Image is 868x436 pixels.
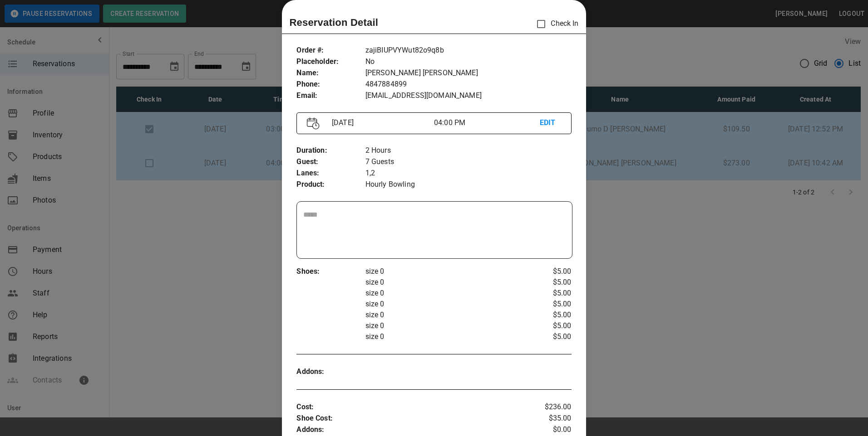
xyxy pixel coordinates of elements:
[532,15,578,34] p: Check In
[296,413,525,424] p: Shoe Cost :
[365,45,572,56] p: zajiBIUPVYWut82o9q8b
[526,402,572,413] p: $236.00
[296,366,365,378] p: Addons :
[289,15,378,30] p: Reservation Detail
[526,277,572,288] p: $5.00
[296,45,365,56] p: Order # :
[365,56,572,68] p: No
[365,90,572,102] p: [EMAIL_ADDRESS][DOMAIN_NAME]
[296,156,365,168] p: Guest :
[365,277,526,288] p: size 0
[328,117,434,128] p: [DATE]
[296,424,525,436] p: Addons :
[296,79,365,90] p: Phone :
[365,299,526,310] p: size 0
[526,288,572,299] p: $5.00
[296,145,365,156] p: Duration :
[526,413,572,424] p: $35.00
[526,320,572,331] p: $5.00
[365,288,526,299] p: size 0
[526,310,572,320] p: $5.00
[365,331,526,342] p: size 0
[365,145,572,156] p: 2 Hours
[296,168,365,179] p: Lanes :
[296,68,365,79] p: Name :
[526,299,572,310] p: $5.00
[296,402,525,413] p: Cost :
[365,320,526,331] p: size 0
[434,117,540,128] p: 04:00 PM
[365,79,572,90] p: 4847884899
[296,266,365,277] p: Shoes :
[365,156,572,168] p: 7 Guests
[365,179,572,190] p: Hourly Bowling
[296,56,365,68] p: Placeholder :
[307,117,320,130] img: Vector
[296,179,365,190] p: Product :
[540,117,561,129] p: EDIT
[365,310,526,320] p: size 0
[526,424,572,436] p: $0.00
[365,168,572,179] p: 1,2
[526,266,572,277] p: $5.00
[365,266,526,277] p: size 0
[365,68,572,79] p: [PERSON_NAME] [PERSON_NAME]
[296,90,365,102] p: Email :
[526,331,572,342] p: $5.00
